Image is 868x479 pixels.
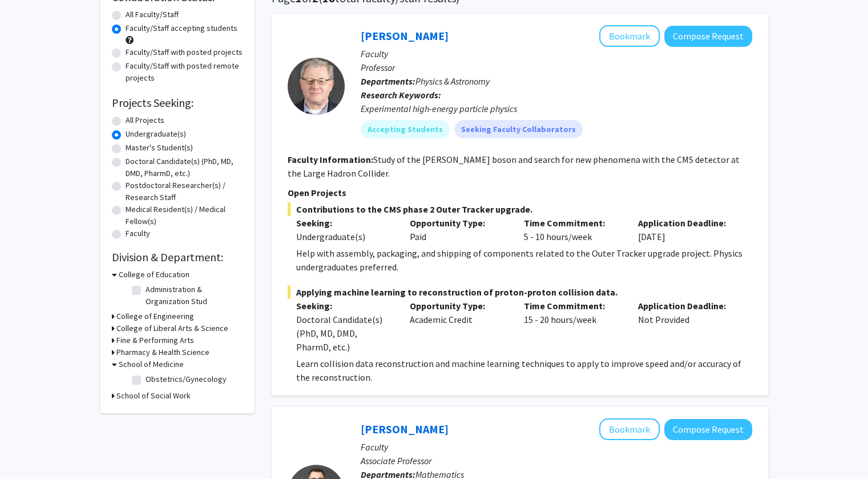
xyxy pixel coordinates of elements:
p: Faculty [361,47,752,61]
label: Administration & Organization Stud [146,284,240,308]
label: Faculty/Staff accepting students [126,22,237,34]
p: Time Commitment: [524,216,621,230]
h3: Pharmacy & Health Science [116,346,209,358]
label: Undergraduate(s) [126,128,186,140]
button: Compose Request to Robert Harr [664,26,752,47]
p: Associate Professor [361,454,752,468]
label: Obstetrics/Gynecology [146,373,227,385]
div: Paid [401,216,515,244]
label: All Faculty/Staff [126,9,179,21]
div: 5 - 10 hours/week [515,216,629,244]
label: All Projects [126,114,164,126]
p: Faculty [361,440,752,454]
p: Application Deadline: [638,299,735,313]
div: Doctoral Candidate(s) (PhD, MD, DMD, PharmD, etc.) [296,313,393,354]
p: Open Projects [288,186,752,199]
label: Faculty/Staff with posted remote projects [126,60,243,84]
p: Opportunity Type: [410,216,507,230]
label: Postdoctoral Researcher(s) / Research Staff [126,179,243,203]
div: Undergraduate(s) [296,230,393,244]
button: Add Fernando Charro to Bookmarks [599,418,660,440]
b: Departments: [361,75,415,87]
h3: School of Social Work [116,390,191,402]
div: Academic Credit [401,299,515,354]
button: Compose Request to Fernando Charro [664,419,752,440]
p: Seeking: [296,299,393,313]
a: [PERSON_NAME] [361,29,449,43]
h3: College of Liberal Arts & Science [116,322,228,334]
h3: College of Engineering [116,310,194,322]
h3: College of Education [119,269,189,281]
label: Medical Resident(s) / Medical Fellow(s) [126,203,243,227]
p: Learn collision data reconstruction and machine learning techniques to apply to improve speed and... [296,357,752,384]
div: Experimental high-energy particle physics [361,102,752,115]
p: Professor [361,61,752,74]
div: Not Provided [629,299,744,354]
iframe: Chat [9,428,49,470]
mat-chip: Seeking Faculty Collaborators [454,120,583,138]
p: Opportunity Type: [410,299,507,313]
h2: Division & Department: [112,250,243,264]
mat-chip: Accepting Students [361,120,450,138]
h3: Fine & Performing Arts [116,334,194,346]
div: 15 - 20 hours/week [515,299,629,354]
span: Applying machine learning to reconstruction of proton-proton collision data. [288,285,752,299]
h3: School of Medicine [119,358,184,370]
label: Master's Student(s) [126,142,193,154]
p: Seeking: [296,216,393,230]
b: Faculty Information: [288,154,373,165]
b: Research Keywords: [361,89,441,101]
h2: Projects Seeking: [112,96,243,110]
label: Faculty/Staff with posted projects [126,46,243,58]
p: Time Commitment: [524,299,621,313]
label: Faculty [126,227,150,240]
label: Doctoral Candidate(s) (PhD, MD, DMD, PharmD, etc.) [126,155,243,179]
span: Physics & Astronomy [415,75,490,87]
p: Application Deadline: [638,216,735,230]
div: [DATE] [629,216,744,244]
p: Help with assembly, packaging, and shipping of components related to the Outer Tracker upgrade pr... [296,246,752,274]
span: Contributions to the CMS phase 2 Outer Tracker upgrade. [288,202,752,216]
button: Add Robert Harr to Bookmarks [599,25,660,47]
a: [PERSON_NAME] [361,422,449,436]
fg-read-more: Study of the [PERSON_NAME] boson and search for new phenomena with the CMS detector at the Large ... [288,154,740,179]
